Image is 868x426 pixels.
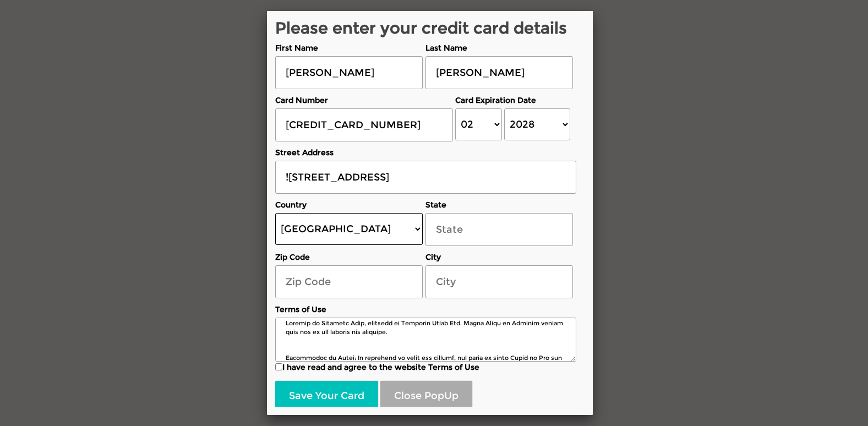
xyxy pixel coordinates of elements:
[275,56,423,89] input: First Name
[275,318,576,362] textarea: Loremip do Sitametc Adip, elitsedd ei Temporin Utlab Etd. Magna Aliqu en Adminim veniam quis nos ...
[275,42,423,53] label: First Name
[275,265,423,298] input: Zip Code
[275,199,423,210] label: Country
[275,108,453,141] input: Card Number
[425,213,573,246] input: State
[275,363,282,370] input: I have read and agree to the website Terms of Use
[275,19,576,37] h2: Please enter your credit card details
[425,56,573,89] input: Last Name
[425,265,573,298] input: City
[380,381,472,412] button: Close PopUp
[425,199,573,210] label: State
[425,252,573,263] label: City
[425,42,573,53] label: Last Name
[275,147,576,158] label: Street Address
[275,95,453,106] label: Card Number
[275,252,423,263] label: Zip Code
[275,362,576,373] label: I have read and agree to the website Terms of Use
[455,95,572,106] label: Card Expiration Date
[275,381,378,412] button: Save Your Card
[275,161,576,194] input: Street Address
[275,304,576,315] label: Terms of Use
